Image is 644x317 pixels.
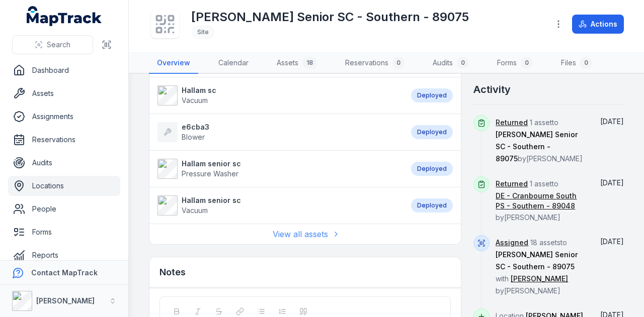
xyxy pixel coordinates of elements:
strong: e6cba3 [182,122,209,132]
a: Overview [149,53,198,74]
strong: Contact MapTrack [31,268,98,277]
span: Pressure Washer [182,169,238,178]
time: 8/15/2025, 1:20:28 PM [600,178,624,187]
a: Hallam scVacuum [157,85,401,105]
a: e6cba3Blower [157,122,401,142]
span: Vacuum [182,96,208,104]
span: [PERSON_NAME] Senior SC - Southern - 89075 [496,250,578,271]
a: MapTrack [27,6,102,26]
a: Reservations0 [337,53,413,74]
a: Returned [496,118,528,128]
strong: [PERSON_NAME] [36,296,95,305]
div: 18 [302,57,317,69]
a: Forms0 [489,53,541,74]
a: Calendar [210,53,257,74]
strong: Hallam sc [182,85,216,95]
span: [PERSON_NAME] Senior SC - Southern - 89075 [496,130,578,163]
button: Actions [572,15,624,34]
a: Reservations [8,130,120,150]
a: Files0 [553,53,600,74]
a: Returned [496,179,528,189]
a: Hallam senior scVacuum [157,195,401,216]
h2: Activity [473,82,511,96]
div: Deployed [411,162,453,176]
a: DE - Cranbourne South PS - Southern - 89048 [496,191,586,211]
a: People [8,199,120,219]
a: Audits [8,153,120,173]
h1: [PERSON_NAME] Senior SC - Southern - 89075 [191,9,469,25]
div: Deployed [411,198,453,213]
div: 0 [392,57,405,69]
span: [DATE] [600,237,624,246]
a: Dashboard [8,60,120,80]
button: Search [12,35,93,54]
a: Audits0 [425,53,477,74]
time: 8/28/2025, 1:15:07 PM [600,117,624,126]
span: 18 assets to with by [PERSON_NAME] [496,238,578,295]
a: [PERSON_NAME] [511,274,568,284]
a: Assets [8,83,120,103]
div: 0 [521,57,533,69]
span: [DATE] [600,178,624,187]
span: [DATE] [600,117,624,126]
a: Forms [8,222,120,242]
span: 1 asset to by [PERSON_NAME] [496,118,583,163]
a: Assigned [496,238,528,248]
a: View all assets [273,228,338,240]
time: 8/14/2025, 3:24:20 PM [600,237,624,246]
a: Hallam senior scPressure Washer [157,159,401,179]
span: Search [47,40,70,50]
strong: Hallam senior sc [182,195,241,205]
h3: Notes [159,265,186,279]
span: 1 asset to by [PERSON_NAME] [496,179,586,222]
span: Blower [182,133,205,141]
a: Locations [8,176,120,196]
div: Site [191,25,215,39]
a: Reports [8,245,120,265]
strong: Hallam senior sc [182,159,241,169]
a: Assignments [8,107,120,127]
div: 0 [580,57,592,69]
div: Deployed [411,88,453,102]
div: Deployed [411,125,453,139]
span: Vacuum [182,206,208,215]
a: Assets18 [269,53,325,74]
div: 0 [457,57,469,69]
